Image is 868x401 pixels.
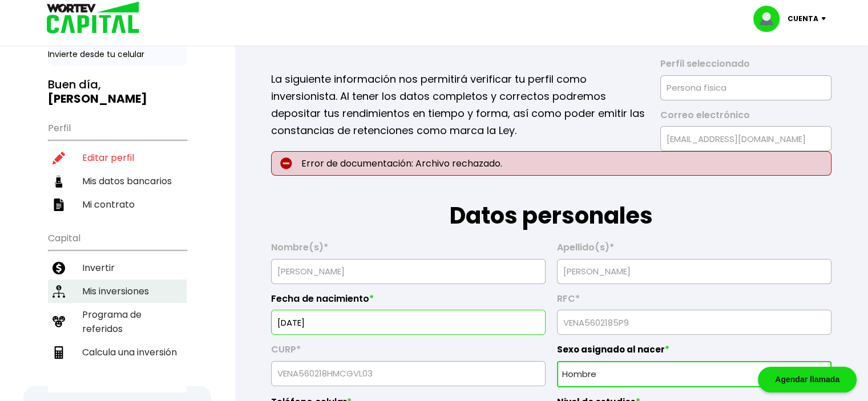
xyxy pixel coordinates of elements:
[48,115,187,216] ul: Perfil
[818,17,834,21] img: icon-down
[557,293,831,310] label: RFC
[562,310,826,334] input: 13 caracteres
[48,169,187,193] a: Mis datos bancarios
[48,303,187,341] a: Programa de referidos
[53,285,65,298] img: inversiones-icon.6695dc30.svg
[271,344,546,361] label: CURP
[557,344,831,361] label: Sexo asignado al nacer
[53,346,65,359] img: calculadora-icon.17d418c4.svg
[48,146,187,169] a: Editar perfil
[48,280,187,303] a: Mis inversiones
[271,176,831,233] h1: Datos personales
[48,256,187,280] a: Invertir
[660,58,831,75] label: Perfil seleccionado
[53,175,65,188] img: datos-icon.10cf9172.svg
[48,341,187,364] a: Calcula una inversión
[276,310,540,334] input: DD/MM/AAAA
[271,293,546,310] label: Fecha de nacimiento
[53,152,65,164] img: editar-icon.952d3147.svg
[271,71,645,139] p: La siguiente información nos permitirá verificar tu perfil como inversionista. Al tener los datos...
[280,157,292,169] img: error-circle.027baa21.svg
[48,193,187,216] a: Mi contrato
[48,91,147,107] b: [PERSON_NAME]
[271,242,546,259] label: Nombre(s)
[557,242,831,259] label: Apellido(s)
[660,110,831,127] label: Correo electrónico
[788,10,818,27] p: Cuenta
[271,151,831,176] p: Error de documentación: Archivo rechazado.
[48,78,187,106] h3: Buen día,
[753,6,788,32] img: profile-image
[48,225,187,392] ul: Capital
[276,362,540,386] input: 18 caracteres
[48,48,187,60] p: Invierte desde tu celular
[758,367,857,392] div: Agendar llamada
[53,262,65,274] img: invertir-icon.b3b967d7.svg
[53,315,65,328] img: recomiendanos-icon.9b8e9327.svg
[53,199,65,211] img: contrato-icon.f2db500c.svg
